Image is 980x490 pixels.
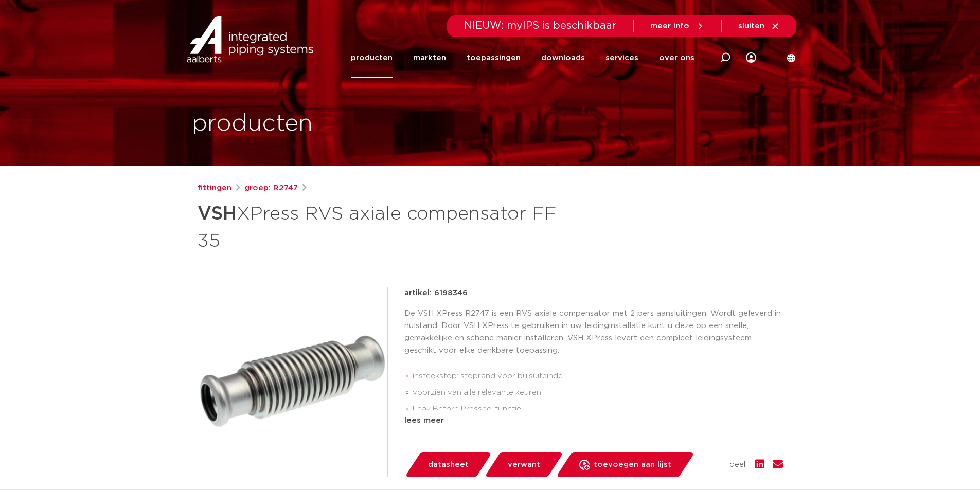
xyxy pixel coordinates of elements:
[650,22,689,30] span: meer info
[738,22,764,30] span: sluiten
[659,38,694,78] a: over ons
[198,198,584,254] h1: XPress RVS axiale compensator FF 35
[404,414,783,427] div: lees meer
[484,452,563,477] a: verwant
[428,457,469,473] span: datasheet
[413,385,783,401] li: voorzien van alle relevante keuren
[404,307,783,357] p: De VSH XPress R2747 is een RVS axiale compensator met 2 pers aansluitingen. Wordt geleverd in nul...
[464,21,617,31] span: NIEUW: myIPS is beschikbaar
[467,38,521,78] a: toepassingen
[198,287,387,477] img: Product Image for VSH XPress RVS axiale compensator FF 35
[594,457,671,473] span: toevoegen aan lijst
[738,22,780,31] a: sluiten
[413,38,446,78] a: markten
[413,368,783,385] li: insteekstop: stoprand voor buisuiteinde
[198,182,231,194] a: fittingen
[244,182,298,194] a: groep: R2747
[508,457,540,473] span: verwant
[650,22,705,31] a: meer info
[729,459,747,471] span: deel:
[413,401,783,418] li: Leak Before Pressed-functie
[192,107,313,140] h1: producten
[198,205,237,223] strong: VSH
[404,287,468,299] p: artikel: 6198346
[351,38,694,78] nav: Menu
[351,38,393,78] a: producten
[605,38,638,78] a: services
[541,38,585,78] a: downloads
[404,452,492,477] a: datasheet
